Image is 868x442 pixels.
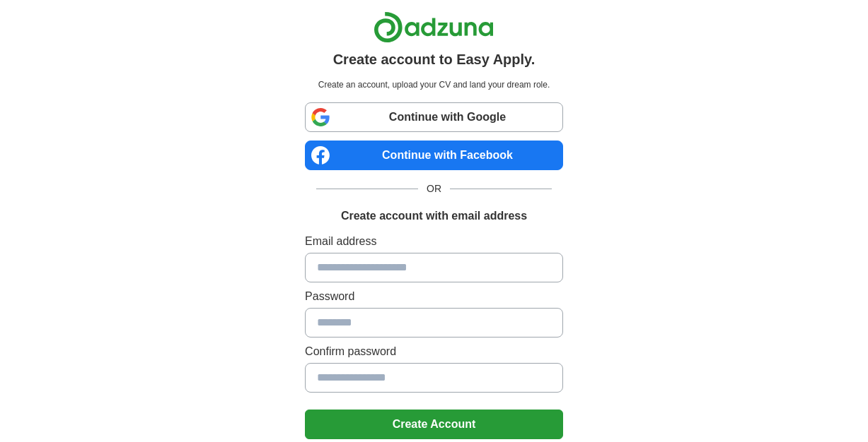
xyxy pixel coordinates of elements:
label: Email address [305,233,563,250]
label: Confirm password [305,343,563,360]
label: Password [305,288,563,305]
a: Continue with Google [305,102,563,132]
a: Continue with Facebook [305,141,563,170]
span: OR [418,181,450,196]
p: Create an account, upload your CV and land your dream role. [308,78,560,91]
h1: Create account to Easy Apply. [333,49,536,70]
button: Create Account [305,410,563,439]
img: Adzuna logo [374,11,494,43]
h1: Create account with email address [341,208,527,225]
